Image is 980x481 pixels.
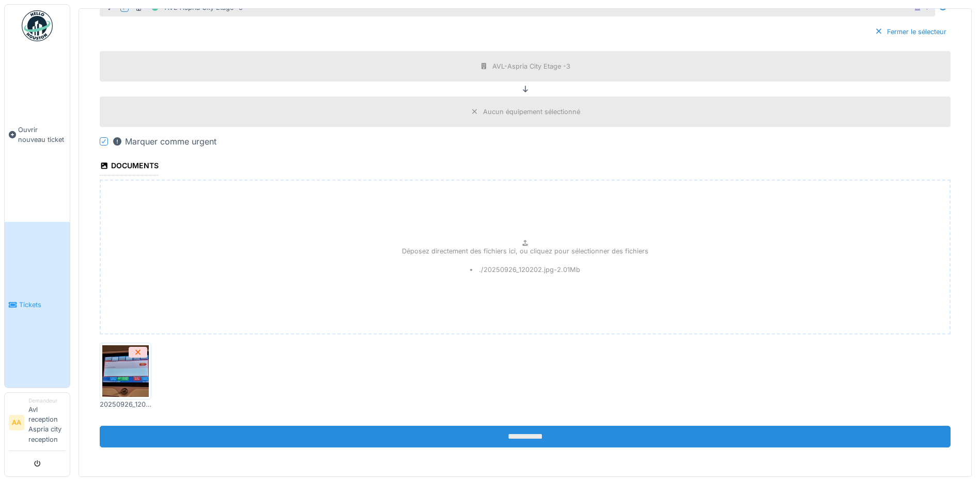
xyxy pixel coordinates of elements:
[19,300,66,310] span: Tickets
[18,125,66,145] span: Ouvrir nouveau ticket
[100,158,159,175] div: Documents
[5,222,70,387] a: Tickets
[402,246,648,256] p: Déposez directement des fichiers ici, ou cliquez pour sélectionner des fichiers
[9,397,66,451] a: AA DemandeurAvl reception Aspria city reception
[102,345,149,397] img: vndo05e0jnokgw3rc57d6skesjr0
[100,399,151,409] div: 20250926_120202.jpg
[28,397,66,448] li: Avl reception Aspria city reception
[5,47,70,222] a: Ouvrir nouveau ticket
[112,135,216,148] div: Marquer comme urgent
[483,107,580,117] div: Aucun équipement sélectionné
[22,10,53,41] img: Badge_color-CXgf-gQk.svg
[28,397,66,405] div: Demandeur
[492,61,570,71] div: AVL-Aspria City Etage -3
[470,265,581,275] li: ./20250926_120202.jpg - 2.01 Mb
[9,415,24,430] li: AA
[870,25,951,39] div: Fermer le sélecteur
